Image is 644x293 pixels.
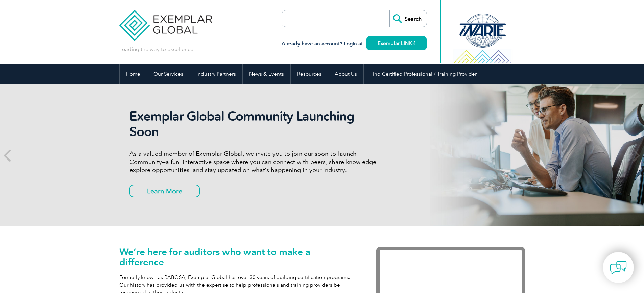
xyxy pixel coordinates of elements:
input: Search [389,10,427,27]
a: Find Certified Professional / Training Provider [364,64,483,84]
a: Exemplar LINK [366,36,427,50]
h2: Exemplar Global Community Launching Soon [129,108,383,140]
h3: Already have an account? Login at [282,40,427,48]
a: Our Services [147,64,190,84]
a: Home [120,64,147,84]
a: Resources [291,64,328,84]
img: contact-chat.png [610,259,627,276]
h1: We’re here for auditors who want to make a difference [119,247,356,267]
img: open_square.png [412,41,415,45]
a: Learn More [129,185,200,197]
a: Industry Partners [190,64,242,84]
p: Leading the way to excellence [119,46,193,53]
a: About Us [328,64,363,84]
a: News & Events [243,64,290,84]
p: As a valued member of Exemplar Global, we invite you to join our soon-to-launch Community—a fun, ... [129,150,383,174]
